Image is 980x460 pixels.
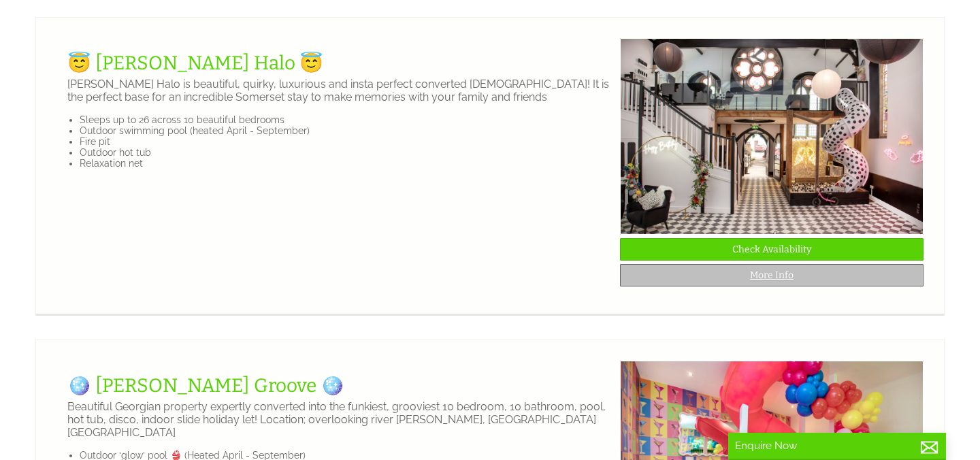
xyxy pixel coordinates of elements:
[67,52,323,74] a: 😇 [PERSON_NAME] Halo 😇
[67,78,609,103] p: [PERSON_NAME] Halo is beautiful, quirky, luxurious and insta perfect converted [DEMOGRAPHIC_DATA]...
[67,400,609,439] p: Beautiful Georgian property expertly converted into the funkiest, grooviest 10 bedroom, 10 bathro...
[80,147,609,158] li: Outdoor hot tub
[80,136,609,147] li: Fire pit
[80,114,609,125] li: Sleeps up to 26 across 10 beautiful bedrooms
[620,38,924,235] img: HALO_-_high_res_24-02-14_0963.original.jpg
[80,125,609,136] li: Outdoor swimming pool (heated April - September)
[67,374,344,397] a: 🪩 [PERSON_NAME] Groove 🪩
[80,158,609,169] li: Relaxation net
[620,238,924,261] a: Check Availability
[735,440,939,452] p: Enquire Now
[620,264,924,286] a: More Info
